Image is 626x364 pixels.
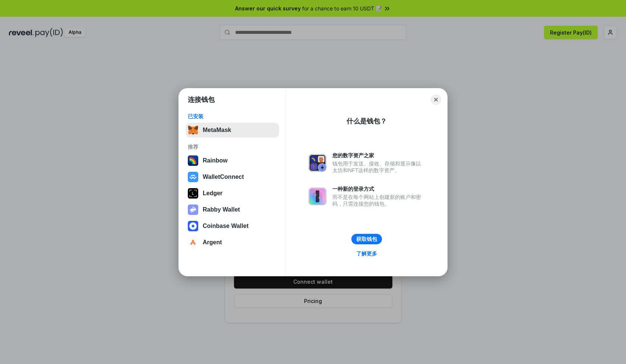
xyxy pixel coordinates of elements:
[188,95,215,104] h1: 连接钱包
[186,202,279,217] button: Rabby Wallet
[309,154,326,172] img: svg+xml,%3Csvg%20xmlns%3D%22http%3A%2F%2Fwww.w3.org%2F2000%2Fsvg%22%20fill%3D%22none%22%20viewBox...
[203,239,222,246] div: Argent
[186,170,279,184] button: WalletConnect
[188,155,198,166] img: svg+xml,%3Csvg%20width%3D%22120%22%20height%3D%22120%22%20viewBox%3D%220%200%20120%20120%22%20fil...
[332,194,425,207] div: 而不是在每个网站上创建新的账户和密码，只需连接您的钱包。
[352,249,382,258] a: 了解更多
[186,219,279,233] button: Coinbase Wallet
[309,187,326,205] img: svg+xml,%3Csvg%20xmlns%3D%22http%3A%2F%2Fwww.w3.org%2F2000%2Fsvg%22%20fill%3D%22none%22%20viewBox...
[203,223,249,229] div: Coinbase Wallet
[431,94,441,105] button: Close
[351,234,382,244] button: 获取钱包
[186,123,279,138] button: MetaMask
[188,172,198,182] img: svg+xml,%3Csvg%20width%3D%2228%22%20height%3D%2228%22%20viewBox%3D%220%200%2028%2028%22%20fill%3D...
[203,190,222,197] div: Ledger
[203,174,244,180] div: WalletConnect
[332,186,425,192] div: 一种新的登录方式
[188,125,198,135] img: svg+xml,%3Csvg%20fill%3D%22none%22%20height%3D%2233%22%20viewBox%3D%220%200%2035%2033%22%20width%...
[188,188,198,199] img: svg+xml,%3Csvg%20xmlns%3D%22http%3A%2F%2Fwww.w3.org%2F2000%2Fsvg%22%20width%3D%2228%22%20height%3...
[188,221,198,231] img: svg+xml,%3Csvg%20width%3D%2228%22%20height%3D%2228%22%20viewBox%3D%220%200%2028%2028%22%20fill%3D...
[347,117,387,126] div: 什么是钱包？
[188,204,198,215] img: svg+xml,%3Csvg%20xmlns%3D%22http%3A%2F%2Fwww.w3.org%2F2000%2Fsvg%22%20fill%3D%22none%22%20viewBox...
[186,235,279,250] button: Argent
[186,186,279,201] button: Ledger
[332,160,425,174] div: 钱包用于发送、接收、存储和显示像以太坊和NFT这样的数字资产。
[188,113,277,120] div: 已安装
[203,206,240,213] div: Rabby Wallet
[203,127,231,133] div: MetaMask
[332,152,425,159] div: 您的数字资产之家
[356,250,377,257] div: 了解更多
[203,157,228,164] div: Rainbow
[188,237,198,248] img: svg+xml,%3Csvg%20width%3D%2228%22%20height%3D%2228%22%20viewBox%3D%220%200%2028%2028%22%20fill%3D...
[188,144,277,150] div: 推荐
[356,236,377,242] div: 获取钱包
[186,153,279,168] button: Rainbow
